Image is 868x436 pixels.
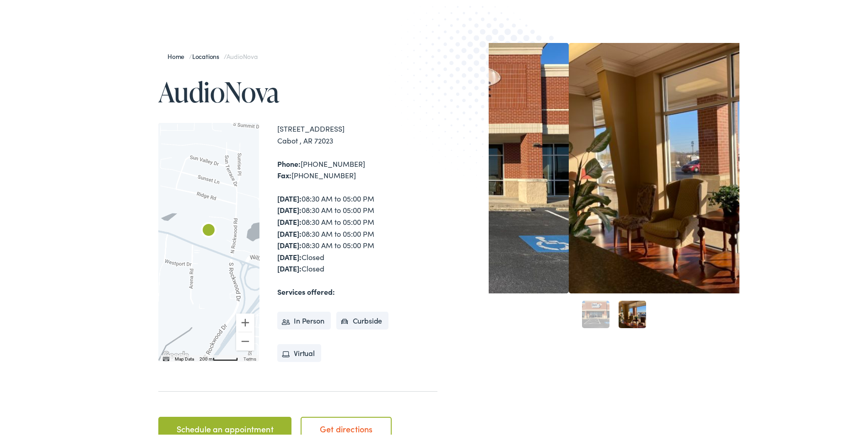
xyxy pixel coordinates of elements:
[198,218,220,240] div: AudioNova
[163,354,169,361] button: Keyboard shortcuts
[175,354,194,361] button: Map Data
[167,50,189,59] a: Home
[161,348,191,360] img: Google
[619,299,646,326] a: 2
[236,312,254,330] button: Zoom in
[277,191,437,273] div: 08:30 AM to 05:00 PM 08:30 AM to 05:00 PM 08:30 AM to 05:00 PM 08:30 AM to 05:00 PM 08:30 AM to 0...
[277,215,302,225] strong: [DATE]:
[199,355,213,360] span: 200 m
[158,75,437,105] h1: AudioNova
[277,342,321,361] li: Virtual
[336,310,389,328] li: Curbside
[236,330,254,349] button: Zoom out
[277,227,302,237] strong: [DATE]:
[277,157,301,167] strong: Phone:
[161,348,191,360] a: Open this area in Google Maps (opens a new window)
[197,353,241,360] button: Map Scale: 200 m per 51 pixels
[277,121,437,144] div: [STREET_ADDRESS] Cabot , AR 72023
[277,285,335,295] strong: Services offered:
[226,50,258,59] span: AudioNova
[277,168,291,178] strong: Fax:
[582,299,609,326] a: 1
[243,355,256,360] a: Terms (opens in new tab)
[167,50,258,59] span: / /
[466,166,475,183] a: Prev
[277,203,302,213] strong: [DATE]:
[277,238,302,248] strong: [DATE]:
[277,310,331,328] li: In Person
[277,156,437,180] div: [PHONE_NUMBER] [PHONE_NUMBER]
[277,250,302,260] strong: [DATE]:
[277,191,302,202] strong: [DATE]:
[277,261,302,271] strong: [DATE]:
[192,50,224,59] a: Locations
